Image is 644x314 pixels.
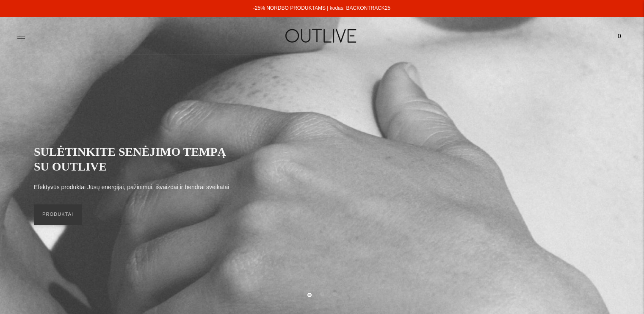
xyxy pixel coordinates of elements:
img: OUTLIVE [269,21,375,50]
button: Move carousel to slide 3 [332,292,337,296]
a: -25% NORDBO PRODUKTAMS | kodas: BACKONTRACK25 [253,5,390,11]
h2: SULĖTINKITE SENĖJIMO TEMPĄ SU OUTLIVE [34,144,237,174]
p: Efektyvūs produktai Jūsų energijai, pažinimui, išvaizdai ir bendrai sveikatai [34,182,229,193]
button: Move carousel to slide 2 [320,292,324,296]
button: Move carousel to slide 1 [307,293,312,297]
a: PRODUKTAI [34,204,82,225]
a: 0 [612,27,627,45]
span: 0 [614,30,625,42]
